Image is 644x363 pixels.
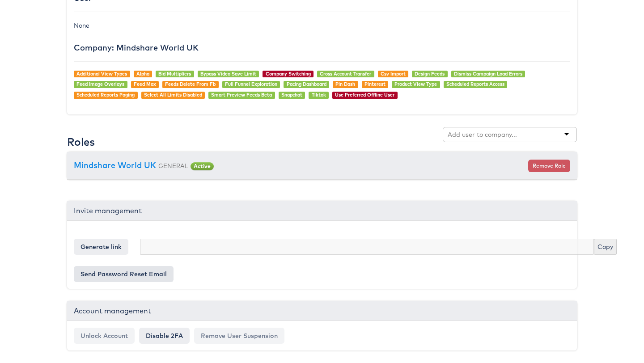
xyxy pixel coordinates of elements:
[394,81,437,87] a: Product View Type
[136,71,149,77] a: Alpha
[448,130,518,139] input: Add user to company...
[139,328,190,344] button: Disable 2FA
[225,81,277,87] a: Full Funnel Exploration
[74,21,570,30] div: None
[74,43,570,52] h4: Company: Mindshare World UK
[335,81,355,87] a: Pin Dash
[266,71,311,77] a: Company Switching
[381,71,406,77] a: Csv Import
[67,301,577,321] div: Account management
[200,71,256,77] a: Bypass Video Save Limit
[74,266,174,282] button: Send Password Reset Email
[67,136,95,148] h3: Roles
[158,71,191,77] a: Bid Multipliers
[594,239,617,255] button: Copy
[76,92,135,98] a: Scheduled Reports Paging
[144,92,202,98] a: Select All Limits Disabled
[76,71,127,77] a: Additional View Types
[320,71,371,77] a: Cross Account Transfer
[158,162,188,169] small: GENERAL
[211,92,272,98] a: Smart Preview Feeds Beta
[194,328,284,344] button: Remove User Suspension
[528,160,570,172] button: Remove Role
[76,81,124,87] a: Feed Image Overlays
[287,81,326,87] a: Pacing Dashboard
[335,92,394,98] a: Use Preferred Offline User
[134,81,156,87] a: Feed Max
[454,71,522,77] a: Dismiss Campaign Load Errors
[415,71,445,77] a: Design Feeds
[74,160,156,170] a: Mindshare World UK
[281,92,302,98] a: Snapchat
[67,201,577,221] div: Invite management
[74,328,135,344] button: Unlock Account
[74,239,128,255] button: Generate link
[165,81,216,87] a: Feeds Delete From Fb
[364,81,386,87] a: Pinterest
[312,92,326,98] a: Tiktok
[446,81,504,87] a: Scheduled Reports Access
[191,162,214,170] span: Active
